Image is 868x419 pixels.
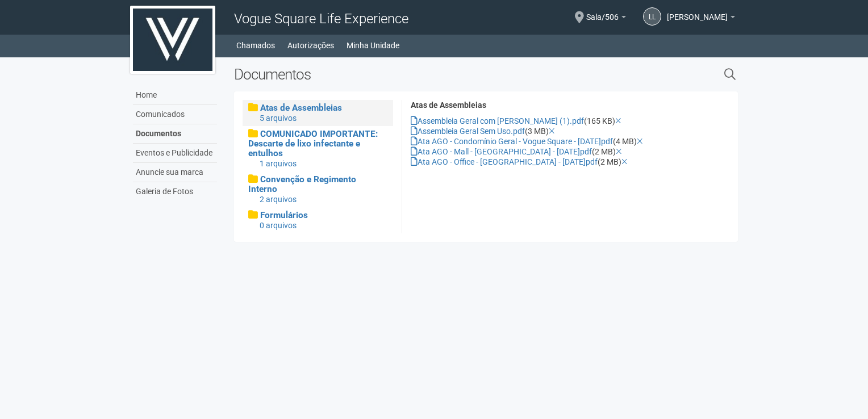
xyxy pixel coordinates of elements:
div: 5 arquivos [260,113,387,123]
a: Excluir [621,157,628,166]
div: (165 KB) [411,116,729,126]
a: Ata AGO - Office - [GEOGRAPHIC_DATA] - [DATE]pdf [411,157,598,166]
a: Excluir [615,116,621,125]
a: Anuncie sua marca [133,163,217,182]
a: Convenção e Regimento Interno 2 arquivos [248,174,387,204]
a: Excluir [637,137,643,146]
span: Atas de Assembleias [260,103,342,113]
div: 0 arquivos [260,220,387,231]
strong: Atas de Assembleias [411,100,486,110]
a: Home [133,86,217,105]
div: (4 MB) [411,136,729,146]
div: (3 MB) [411,126,729,136]
a: Atas de Assembleias 5 arquivos [248,103,387,123]
a: Sala/506 [586,14,626,23]
div: 1 arquivos [260,158,387,169]
a: Ata AGO - Condomínio Geral - Vogue Square - [DATE]pdf [411,137,613,146]
div: (2 MB) [411,146,729,157]
span: Vogue Square Life Experience [234,11,408,27]
a: Assembleia Geral com [PERSON_NAME] (1).pdf [411,116,584,125]
span: Formulários [260,210,308,220]
span: COMUNICADO IMPORTANTE: Descarte de lixo infectante e entulhos [248,129,378,158]
a: Minha Unidade [347,37,399,53]
a: Excluir [549,127,555,136]
h2: Documentos [234,66,607,83]
a: Comunicados [133,105,217,124]
a: COMUNICADO IMPORTANTE: Descarte de lixo infectante e entulhos 1 arquivos [248,129,387,169]
span: Luiza Lopes [667,2,728,22]
a: [PERSON_NAME] [667,14,735,23]
img: logo.jpg [130,6,215,74]
a: Formulários 0 arquivos [248,210,387,231]
a: Galeria de Fotos [133,182,217,201]
a: Documentos [133,124,217,144]
a: Chamados [236,37,275,53]
a: Excluir [616,147,622,156]
div: 2 arquivos [260,194,387,204]
span: Convenção e Regimento Interno [248,174,356,194]
a: LL [643,7,661,26]
span: Sala/506 [586,2,619,22]
a: Ata AGO - Mall - [GEOGRAPHIC_DATA] - [DATE]pdf [411,147,592,156]
a: Autorizações [287,37,334,53]
a: Eventos e Publicidade [133,144,217,163]
div: (2 MB) [411,157,729,167]
a: Assembleia Geral Sem Uso.pdf [411,127,525,136]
